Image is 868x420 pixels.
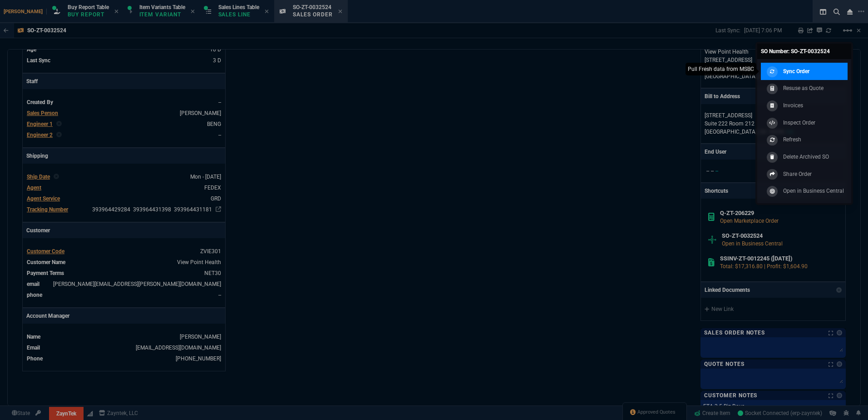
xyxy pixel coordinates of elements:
a: SO Number: SO-ZT-0032524 [757,44,851,59]
p: Refresh [783,135,801,144]
p: Resuse as Quote [783,84,824,92]
p: Invoices [783,101,803,110]
p: Delete Archived SO [783,153,829,161]
p: Inspect Order [783,119,815,127]
p: Open in Business Central [783,187,844,195]
p: Sync Order [783,67,809,75]
p: Share Order [783,170,812,178]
